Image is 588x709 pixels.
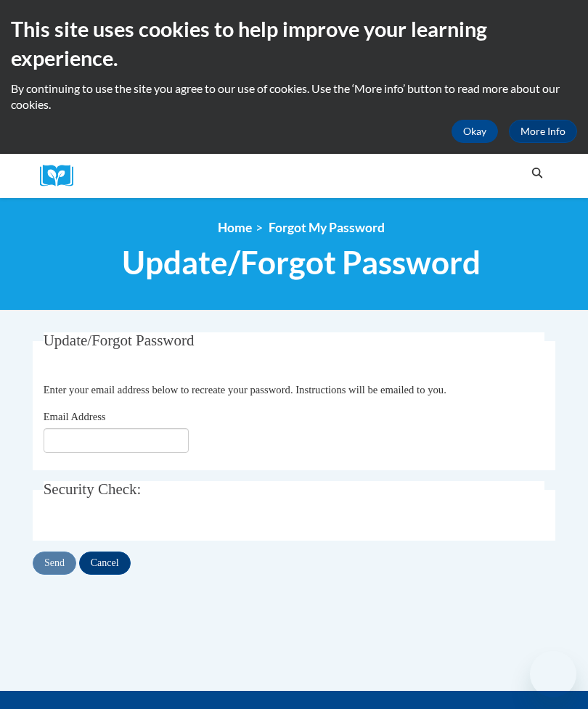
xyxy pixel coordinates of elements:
[452,120,498,143] button: Okay
[79,552,131,575] input: Cancel
[11,81,577,112] p: By continuing to use the site you agree to our use of cookies. Use the ‘More info’ button to read...
[269,220,385,235] span: Forgot My Password
[44,411,106,422] span: Email Address
[44,480,142,498] span: Security Check:
[40,165,83,187] img: Logo brand
[526,165,548,182] button: Search
[509,120,577,143] a: More Info
[11,15,577,73] h2: This site uses cookies to help improve your learning experience.
[40,165,83,187] a: Cox Campus
[44,384,446,396] span: Enter your email address below to recreate your password. Instructions will be emailed to you.
[122,243,481,282] span: Update/Forgot Password
[44,428,189,453] input: Email
[530,651,576,697] iframe: Button to launch messaging window
[218,220,252,235] a: Home
[44,332,195,349] span: Update/Forgot Password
